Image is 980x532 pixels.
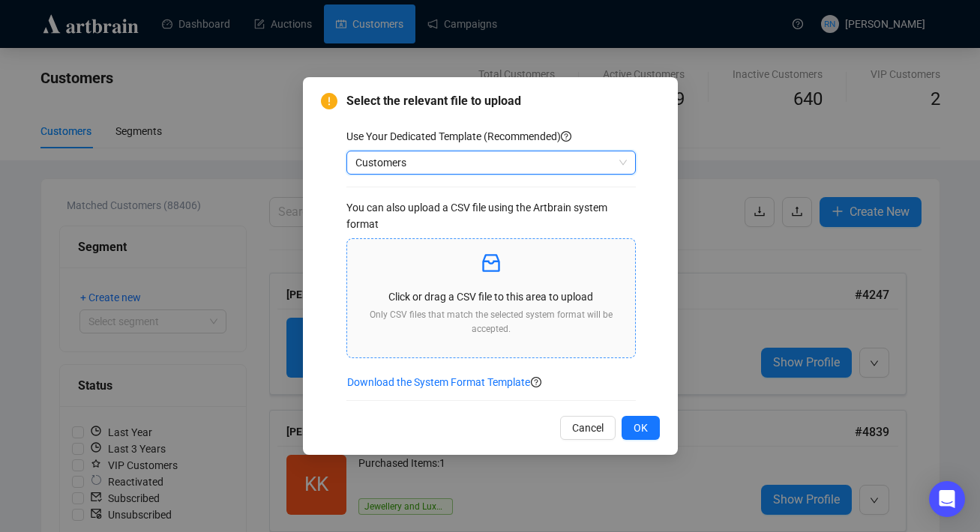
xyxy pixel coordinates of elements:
[346,370,531,394] button: Download the System Format Template
[346,92,660,110] span: Select the relevant file to upload
[355,151,627,174] span: Customers
[347,239,635,357] span: inboxClick or drag a CSV file to this area to uploadOnly CSV files that match the selected system...
[346,199,636,232] div: You can also upload a CSV file using the Artbrain system format
[622,416,660,440] button: OK
[321,93,337,109] span: exclamation-circle
[479,251,503,275] span: inbox
[346,128,636,145] div: Use Your Dedicated Template (Recommended)
[359,308,623,336] p: Only CSV files that match the selected system format will be accepted.
[561,131,571,142] span: question-circle
[929,481,965,517] div: Open Intercom Messenger
[572,420,604,436] span: Cancel
[359,288,623,305] p: Click or drag a CSV file to this area to upload
[531,377,541,387] span: question-circle
[347,374,530,390] span: Download the System Format Template
[560,416,616,440] button: Cancel
[634,420,648,436] span: OK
